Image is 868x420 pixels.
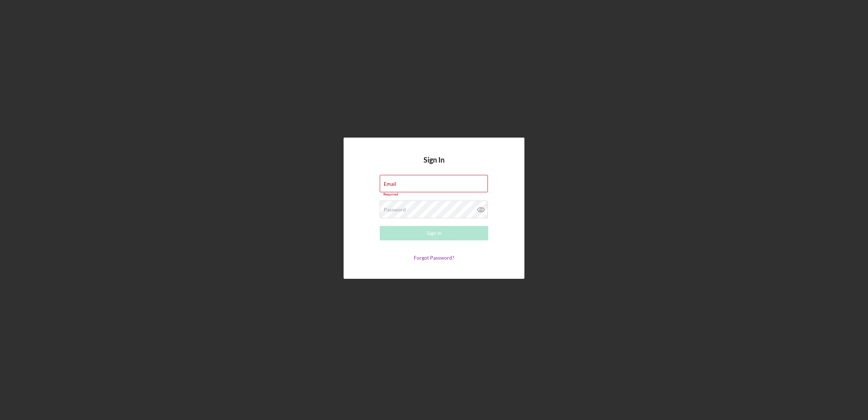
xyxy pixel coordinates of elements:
button: Sign In [380,226,488,240]
div: Sign In [427,226,442,240]
h4: Sign In [424,156,444,175]
div: Required [380,192,488,197]
label: Password [384,207,406,213]
label: Email [384,181,396,187]
a: Forgot Password? [414,255,454,261]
